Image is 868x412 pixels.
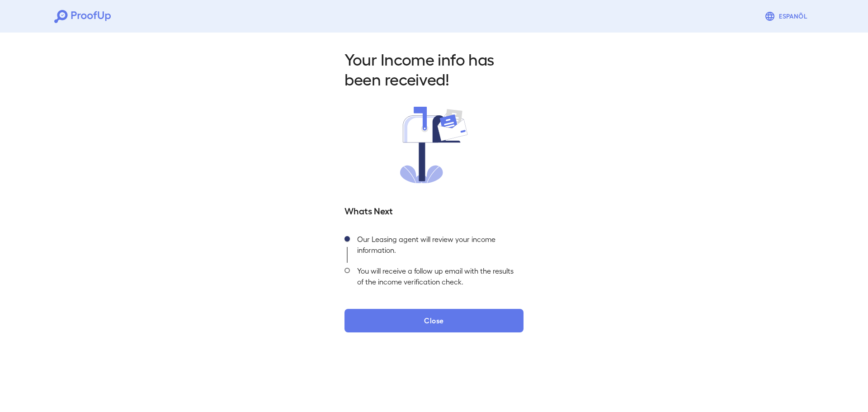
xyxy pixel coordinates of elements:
h5: Whats Next [344,204,524,217]
button: Espanõl [761,7,814,25]
div: Our Leasing agent will review your income information. [350,231,524,263]
img: received.svg [400,107,468,183]
h2: Your Income info has been received! [344,49,524,89]
button: Close [344,309,524,332]
div: You will receive a follow up email with the results of the income verification check. [350,263,524,294]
